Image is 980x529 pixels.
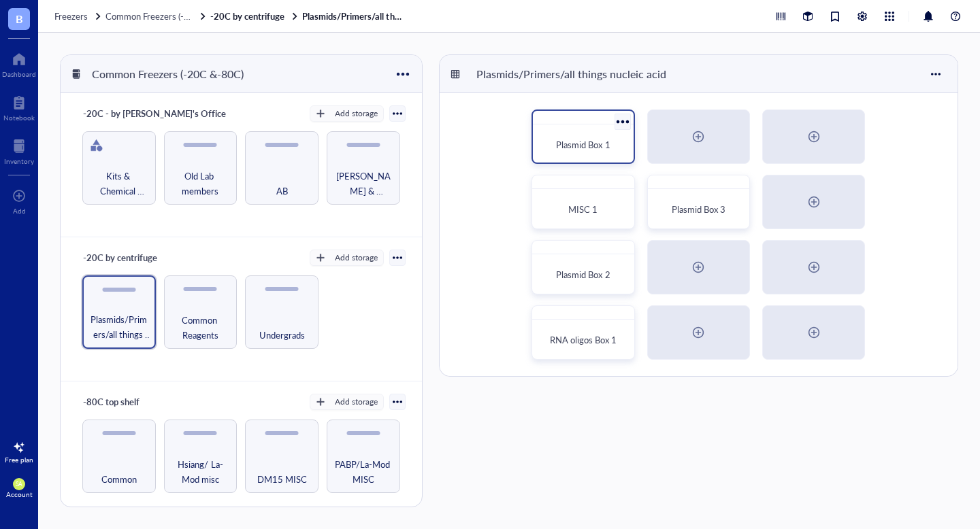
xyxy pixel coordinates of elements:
span: Old Lab members [170,169,231,199]
div: -20C - by [PERSON_NAME]'s Office [77,104,232,123]
div: Common Freezers (-20C &-80C) [86,63,250,86]
span: Plasmid Box 3 [672,203,725,216]
div: Add storage [335,107,378,120]
span: DM15 MISC [257,472,307,487]
button: Add storage [310,394,384,410]
span: Plasmid Box 1 [556,138,610,151]
a: -20C by centrifugePlasmids/Primers/all things nucleic acid [210,10,404,22]
span: Common Freezers (-20C &-80C) [105,10,231,22]
div: Add [13,207,26,215]
div: Account [6,490,33,498]
div: Inventory [4,157,34,165]
span: Plasmids/Primers/all things nucleic acid [89,312,149,342]
a: Common Freezers (-20C &-80C) [105,10,208,22]
button: Add storage [310,250,384,266]
a: Dashboard [2,48,36,78]
span: Common Reagents [170,313,231,343]
div: Dashboard [2,70,36,78]
span: Freezers [54,10,88,22]
span: Plasmid Box 2 [556,268,610,281]
span: SA [16,481,22,488]
div: -20C by centrifuge [77,248,163,267]
a: Inventory [4,135,34,165]
span: [PERSON_NAME] & [PERSON_NAME] [333,169,394,199]
span: MISC 1 [568,203,598,216]
div: Add storage [335,252,378,264]
div: -80C top shelf [77,392,159,411]
div: Notebook [3,114,35,122]
span: PABP/La-Mod MISC [333,457,394,487]
div: Free plan [5,456,33,464]
a: Freezers [54,10,103,22]
span: Undergrads [259,328,305,343]
span: Common [101,472,137,487]
span: Kits & Chemical Reagents [88,169,150,199]
span: AB [276,184,288,199]
span: B [16,10,23,27]
span: Hsiang/ La-Mod misc [170,457,231,487]
div: Add storage [335,396,378,408]
span: RNA oligos Box 1 [550,333,617,346]
a: Notebook [3,92,35,122]
button: Add storage [310,105,384,122]
div: Plasmids/Primers/all things nucleic acid [470,63,672,86]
